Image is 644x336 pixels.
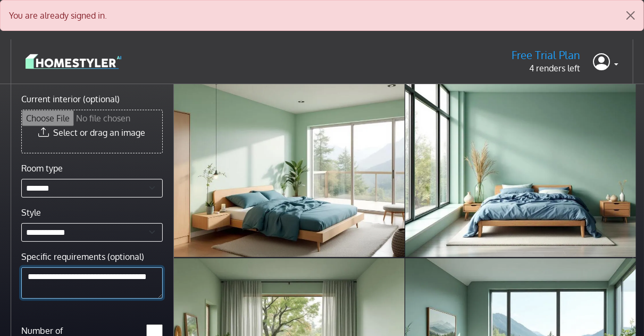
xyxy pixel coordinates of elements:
[21,93,120,105] label: Current interior (optional)
[21,206,41,219] label: Style
[512,62,580,75] p: 4 renders left
[618,1,643,30] button: Close
[21,250,144,263] label: Specific requirements (optional)
[21,162,63,175] label: Room type
[512,48,580,62] h5: Free Trial Plan
[26,52,121,71] img: logo-3de290ba35641baa71223ecac5eacb59cb85b4c7fdf211dc9aaecaaee71ea2f8.svg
